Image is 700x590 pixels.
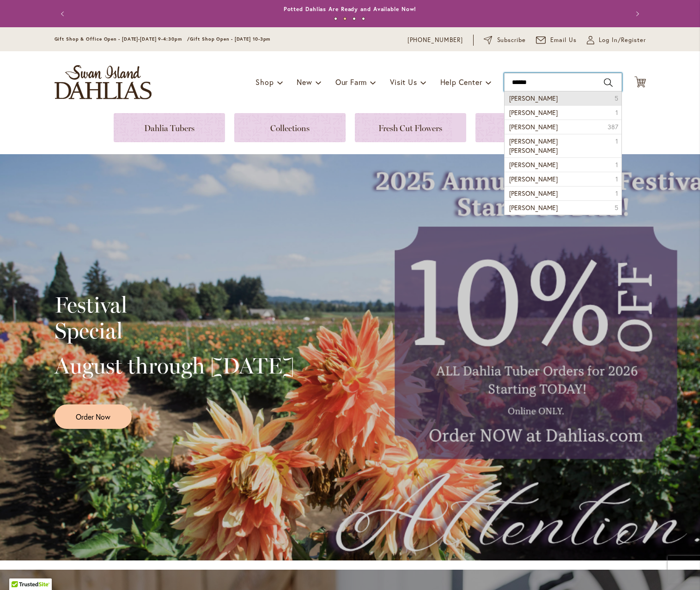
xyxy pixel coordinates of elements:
[615,94,618,103] span: 5
[509,175,558,183] span: [PERSON_NAME]
[408,36,463,45] a: [PHONE_NUMBER]
[509,203,558,212] span: [PERSON_NAME]
[509,122,558,131] span: [PERSON_NAME]
[55,5,73,23] button: Previous
[190,36,270,42] span: Gift Shop Open - [DATE] 10-3pm
[484,36,526,45] a: Subscribe
[284,6,417,12] a: Potted Dahlias Are Ready and Available Now!
[615,203,618,212] span: 5
[604,75,612,90] button: Search
[55,292,294,343] h2: Festival Special
[55,65,152,99] a: store logo
[627,5,646,23] button: Next
[390,77,417,87] span: Visit Us
[297,77,312,87] span: New
[55,36,190,42] span: Gift Shop & Office Open - [DATE]-[DATE] 9-4:30pm /
[256,77,274,87] span: Shop
[497,36,526,45] span: Subscribe
[615,160,618,169] span: 1
[76,411,110,422] span: Order Now
[55,353,294,379] h2: August through [DATE]
[343,17,347,20] button: 2 of 4
[615,189,618,198] span: 1
[608,122,618,132] span: 387
[440,77,482,87] span: Help Center
[615,108,618,117] span: 1
[615,137,618,146] span: 1
[615,175,618,184] span: 1
[509,108,558,117] span: [PERSON_NAME]
[362,17,365,20] button: 4 of 4
[587,36,646,45] a: Log In/Register
[335,77,367,87] span: Our Farm
[509,160,558,169] span: [PERSON_NAME]
[55,404,132,429] a: Order Now
[599,36,646,45] span: Log In/Register
[550,36,577,45] span: Email Us
[509,94,558,102] span: [PERSON_NAME]
[509,137,558,155] span: [PERSON_NAME] [PERSON_NAME]
[509,189,558,198] span: [PERSON_NAME]
[536,36,577,45] a: Email Us
[334,17,337,20] button: 1 of 4
[353,17,356,20] button: 3 of 4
